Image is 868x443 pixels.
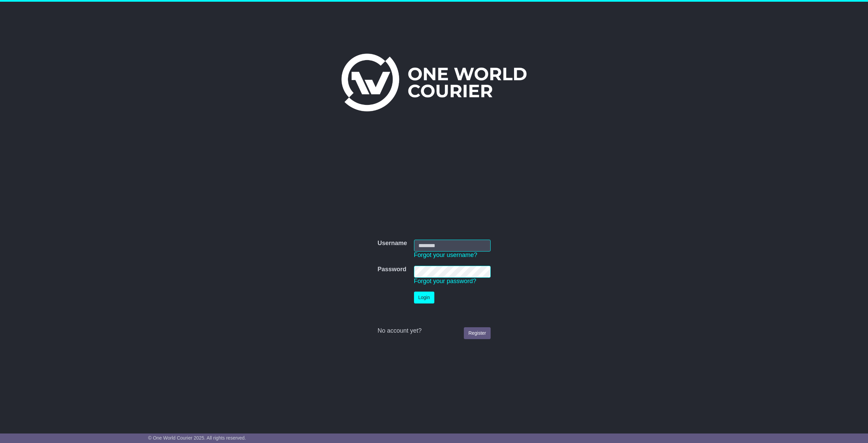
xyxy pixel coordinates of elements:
[414,278,476,284] a: Forgot your password?
[414,252,477,258] a: Forgot your username?
[148,435,246,441] span: © One World Courier 2025. All rights reserved.
[414,292,434,303] button: Login
[377,327,490,335] div: No account yet?
[377,240,407,247] label: Username
[341,54,527,111] img: One World
[377,266,406,273] label: Password
[464,327,490,339] a: Register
